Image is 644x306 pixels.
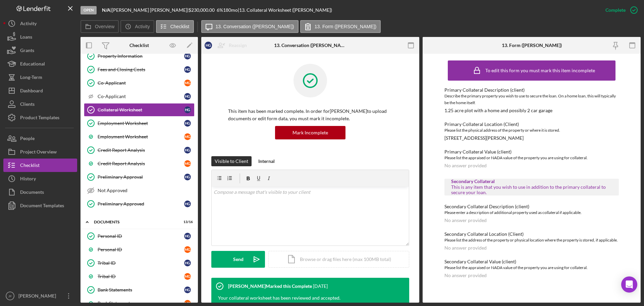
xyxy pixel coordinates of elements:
button: Send [211,251,265,268]
div: H G [184,174,191,180]
a: Educational [3,57,77,71]
button: Overview [80,20,119,33]
button: Loans [3,30,77,44]
div: Please list the appraised or NADA value of the property you are using for collateral. [444,155,619,161]
div: People [20,132,35,147]
div: Internal [258,156,275,166]
a: Collateral WorksheetHG [84,103,195,117]
a: Tribal IDHG [84,256,195,270]
time: 2025-08-21 16:27 [313,283,328,289]
label: Activity [135,24,150,29]
button: 13. Form ([PERSON_NAME]) [300,20,381,33]
div: Your collateral worksheet has been reviewed and accepted. [218,295,340,301]
div: Please list the appraised or NADA value of the property you are using for collateral. [444,264,619,271]
text: JF [8,294,12,298]
button: Clients [3,97,77,111]
div: Long-Term [20,71,42,86]
div: Documents [94,220,176,224]
button: Activity [3,17,77,30]
div: 13. Form ([PERSON_NAME]) [502,43,562,48]
div: Primary Collateral Description (client) [444,87,619,93]
a: Personal IDMG [84,243,195,256]
a: Employment WorksheetHG [84,117,195,130]
label: 13. Conversation ([PERSON_NAME]) [216,24,294,29]
div: Checklist [20,159,40,174]
div: Checklist [129,43,149,48]
a: Product Templates [3,111,77,124]
div: No answer provided [444,218,487,223]
button: Long-Term [3,71,77,84]
a: Credit Report AnalysisHG [84,143,195,157]
div: Fees and Closing Costs [98,67,184,72]
b: N/A [102,7,110,13]
button: Activity [120,20,154,33]
button: Checklist [156,20,194,33]
div: Co-Applicant [98,80,184,86]
div: H G [184,233,191,239]
div: Please list the address of the property or physical location where the property is stored, if app... [444,237,619,244]
a: Tribal IDMG [84,270,195,283]
div: Personal ID [98,247,184,252]
a: Document Templates [3,199,77,212]
div: 1.25 acre plot with a home and possibly 2 car garage [444,108,552,113]
div: Tribal ID [98,260,184,266]
div: Product Templates [20,111,59,126]
div: Send [233,251,244,268]
label: Checklist [170,24,190,29]
div: | 13. Collateral Worksheet ([PERSON_NAME]) [238,7,332,13]
button: Project Overview [3,145,77,159]
div: Preliminary Approved [98,201,184,207]
button: People [3,132,77,145]
div: Activity [20,17,37,32]
div: Mark Incomplete [292,126,328,139]
div: Please enter a description of additional property used as collateral if applicable. [444,209,619,216]
div: No answer provided [444,163,487,168]
div: Dashboard [20,84,43,99]
div: [PERSON_NAME] [PERSON_NAME] | [112,7,189,13]
div: Secondary Collateral Value (client) [444,259,619,264]
div: History [20,172,36,187]
button: Checklist [3,159,77,172]
button: Mark Incomplete [275,126,345,139]
div: 6 % [217,7,223,13]
div: No answer provided [444,273,487,278]
div: $230,000.00 [189,7,217,13]
a: Co-ApplicantMG [84,76,195,90]
a: Not Approved [84,184,195,197]
a: Fees and Closing CostsHG [84,63,195,76]
div: No answer provided [444,245,487,251]
label: Overview [95,24,114,29]
div: Preliminary Approval [98,174,184,180]
button: JF[PERSON_NAME] [3,289,77,303]
div: Project Overview [20,145,57,160]
div: Credit Report Analysis [98,147,184,153]
a: Credit Report AnalysisMG [84,157,195,170]
div: H G [205,42,212,49]
button: Documents [3,185,77,199]
div: Documents [20,185,44,201]
a: Grants [3,44,77,57]
div: Employment Worksheet [98,134,184,139]
div: 13 / 16 [181,220,193,224]
div: H G [184,147,191,154]
div: To edit this form you must mark this item incomplete [485,68,595,73]
button: Dashboard [3,84,77,97]
div: [PERSON_NAME] [17,289,60,304]
div: Clients [20,97,35,113]
div: Grants [20,44,34,59]
a: Bank StatementsHG [84,283,195,297]
button: Complete [599,3,641,17]
button: History [3,172,77,185]
div: H G [184,201,191,207]
a: Co-ApplicantHG [84,90,195,103]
